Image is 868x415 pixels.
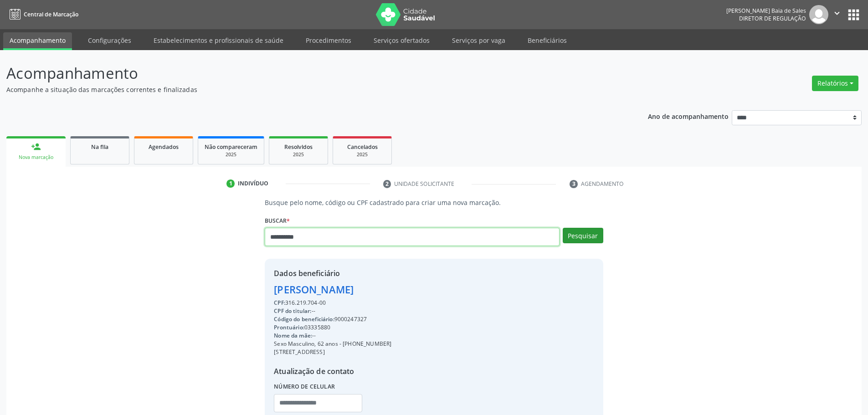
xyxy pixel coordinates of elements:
[648,110,729,122] p: Ano de acompanhamento
[274,282,391,297] div: [PERSON_NAME]
[739,15,806,22] span: Diretor de regulação
[265,214,290,228] label: Buscar
[274,299,285,307] span: CPF:
[274,332,312,339] span: Nome da mãe:
[274,307,391,315] div: --
[6,7,78,22] a: Central de Marcação
[149,143,179,151] span: Agendados
[274,380,335,394] label: Número de celular
[367,32,436,48] a: Serviços ofertados
[812,76,858,91] button: Relatórios
[13,154,59,161] div: Nova marcação
[809,5,828,24] img: img
[24,10,78,18] span: Central de Marcação
[6,62,605,85] p: Acompanhamento
[284,143,313,151] span: Resolvidos
[274,299,391,307] div: 316.219.704-00
[274,340,391,348] div: Sexo Masculino, 62 anos - [PHONE_NUMBER]
[82,32,138,48] a: Configurações
[274,315,391,323] div: 9000247327
[274,366,391,377] div: Atualização de contato
[31,142,41,152] div: person_add
[347,143,378,151] span: Cancelados
[274,315,334,323] span: Código do beneficiário:
[274,323,391,332] div: 03335880
[147,32,290,48] a: Estabelecimentos e profissionais de saúde
[3,32,72,50] a: Acompanhamento
[205,151,257,158] div: 2025
[274,332,391,340] div: --
[726,7,806,15] div: [PERSON_NAME] Baia de Sales
[828,5,846,24] button: 
[238,179,268,188] div: Indivíduo
[274,307,311,315] span: CPF do titular:
[91,143,108,151] span: Na fila
[832,8,842,18] i: 
[274,323,304,331] span: Prontuário:
[446,32,512,48] a: Serviços por vaga
[6,85,605,94] p: Acompanhe a situação das marcações correntes e finalizadas
[299,32,358,48] a: Procedimentos
[226,179,235,188] div: 1
[339,151,385,158] div: 2025
[521,32,573,48] a: Beneficiários
[846,7,862,23] button: apps
[274,348,391,356] div: [STREET_ADDRESS]
[274,268,391,279] div: Dados beneficiário
[205,143,257,151] span: Não compareceram
[276,151,321,158] div: 2025
[265,198,603,207] p: Busque pelo nome, código ou CPF cadastrado para criar uma nova marcação.
[563,228,603,243] button: Pesquisar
